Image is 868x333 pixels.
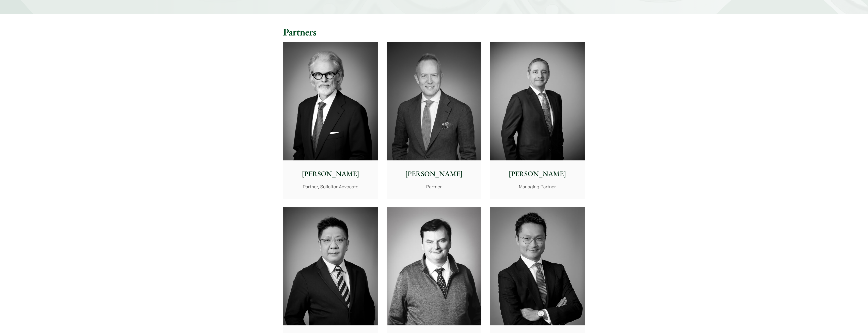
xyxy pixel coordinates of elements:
p: [PERSON_NAME] [287,169,374,179]
a: [PERSON_NAME] Partner, Solicitor Advocate [283,42,378,199]
p: [PERSON_NAME] [494,169,581,179]
p: Partner [391,183,477,190]
a: [PERSON_NAME] Managing Partner [490,42,585,199]
p: Managing Partner [494,183,581,190]
h2: Partners [283,26,585,38]
a: [PERSON_NAME] Partner [387,42,481,199]
p: [PERSON_NAME] [391,169,477,179]
p: Partner, Solicitor Advocate [287,183,374,190]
